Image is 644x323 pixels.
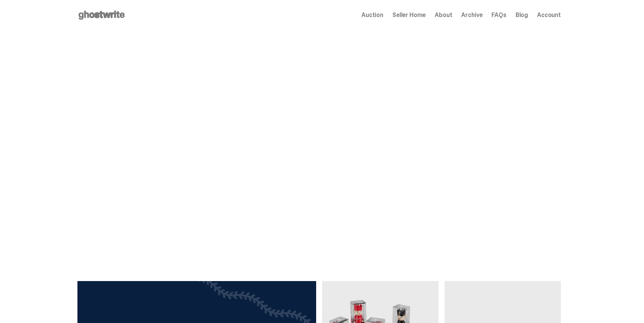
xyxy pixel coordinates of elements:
a: FAQs [491,12,506,18]
a: Archive [461,12,482,18]
a: Blog [516,12,528,18]
a: About [435,12,452,18]
a: Account [537,12,561,18]
a: Auction [361,12,383,18]
a: Seller Home [392,12,426,18]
